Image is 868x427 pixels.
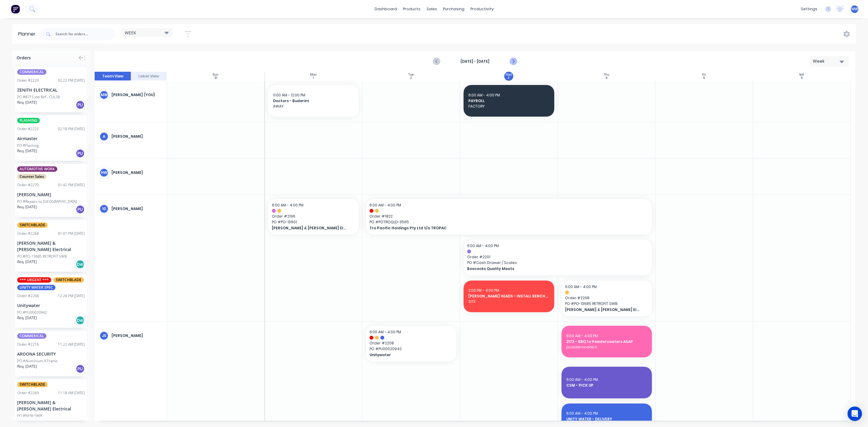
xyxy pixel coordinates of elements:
[112,206,162,212] div: [PERSON_NAME]
[99,132,108,141] div: A
[566,339,647,344] span: 2173 - BBQ to Powdercoaters ASAP
[55,28,115,40] input: Search for orders...
[370,329,401,334] span: 6:00 AM - 4:00 PM
[273,93,305,98] span: 11:00 AM - 12:00 PM
[273,98,354,104] span: Doctors - Buderim
[17,342,39,347] div: Order # 2216
[58,390,85,396] div: 11:18 AM [DATE]
[17,55,31,61] span: Orders
[17,118,40,123] span: FLASHING
[799,73,804,77] div: Sat
[17,364,37,369] span: Req. [DATE]
[58,78,85,83] div: 02:22 PM [DATE]
[112,170,162,175] div: [PERSON_NAME]
[604,73,609,77] div: Thu
[468,288,499,293] span: 2:00 PM - 4:00 PM
[272,225,347,231] span: [PERSON_NAME] & [PERSON_NAME] Electrical
[370,352,445,358] span: Unitywater
[566,377,598,382] span: 6:00 AM - 4:00 PM
[605,77,607,80] div: 4
[76,100,85,109] div: PU
[131,72,167,81] button: Label View
[58,231,85,236] div: 01:01 PM [DATE]
[112,134,162,139] div: [PERSON_NAME]
[703,77,705,80] div: 5
[440,5,467,14] div: purchasing
[468,93,500,98] span: 6:00 AM - 4:00 PM
[566,344,647,350] span: powdercoaters
[17,254,67,259] div: PO #PO-13685 RETROFIT SWB
[17,126,39,132] div: Order # 2225
[848,407,862,421] div: Open Intercom Messenger
[408,73,414,77] div: Tue
[17,166,57,172] span: AUTOMOTIVE WORK
[370,219,648,225] span: PO # POTROQLD-3565
[17,143,39,148] div: PO #Flashing
[17,69,46,75] span: COMMERICAL
[565,284,597,289] span: 6:00 AM - 4:00 PM
[76,149,85,158] div: PU
[17,94,60,100] div: PO #8715 Job Ref:- CUL38
[17,390,39,396] div: Order # 2269
[17,222,48,228] span: SWITCHBLADE
[17,382,48,387] span: SWITCHBLADE
[272,219,355,225] span: PO # PO-13601
[467,5,497,14] div: productivity
[370,203,401,208] span: 6:00 AM - 4:00 PM
[17,333,46,339] span: COMMERICAL
[508,77,510,80] div: 3
[76,364,85,373] div: PU
[17,240,85,253] div: [PERSON_NAME] & [PERSON_NAME] Electrical
[17,204,37,210] span: Req. [DATE]
[566,411,598,416] span: 6:00 AM - 4:00 PM
[17,87,85,93] div: ZENITH ELECTRICAL
[310,73,317,77] div: Mon
[813,58,841,64] div: Week
[17,285,55,290] span: UNITY WATER SPEC
[99,90,108,99] div: MW
[467,254,648,260] span: Order # 2201
[76,260,85,269] div: Del
[468,104,549,109] span: FACTORY
[11,5,20,14] img: Factory
[702,73,706,77] div: Fri
[17,191,85,198] div: [PERSON_NAME]
[18,30,39,38] div: Planner
[468,294,549,299] span: [PERSON_NAME] HEADS - INSTALL BENCHES SHELVES & CAPPINGS CUT DOWN BENCH
[565,301,648,306] span: PO # PO-13685 RETROFIT SWB
[445,59,505,64] strong: [DATE] - [DATE]
[99,331,108,340] div: JS
[17,100,37,105] span: Req. [DATE]
[370,341,453,346] span: Order # 2208
[112,92,162,98] div: [PERSON_NAME] (You)
[467,266,630,272] span: Boococks Quality Meats
[17,182,39,188] div: Order # 2270
[17,399,85,412] div: [PERSON_NAME] & [PERSON_NAME] Electrical
[810,56,849,67] button: Week
[17,315,37,321] span: Req. [DATE]
[423,5,440,14] div: sales
[565,295,648,301] span: Order # 2268
[370,214,648,219] span: Order # 1822
[410,77,412,80] div: 2
[468,299,549,304] span: SITE
[17,310,47,315] div: PO #PU00020942
[467,260,648,265] span: PO # Cash Drawer / Scales
[58,342,85,347] div: 11:22 AM [DATE]
[272,214,355,219] span: Order # 2196
[214,77,217,80] div: 31
[17,351,85,357] div: AROONA SECURITY
[17,358,58,364] div: PO #Aluminium A Frame
[801,77,803,80] div: 6
[273,104,354,109] span: AWAY
[53,277,84,283] span: SWITCHBLADE
[467,243,499,248] span: 6:00 AM - 4:00 PM
[17,231,39,236] div: Order # 2268
[372,5,400,14] a: dashboard
[112,333,162,338] div: [PERSON_NAME]
[17,148,37,154] span: Req. [DATE]
[370,346,453,352] span: PO # PU00020942
[95,72,131,81] button: Team View
[505,73,512,77] div: Wed
[798,5,820,14] div: settings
